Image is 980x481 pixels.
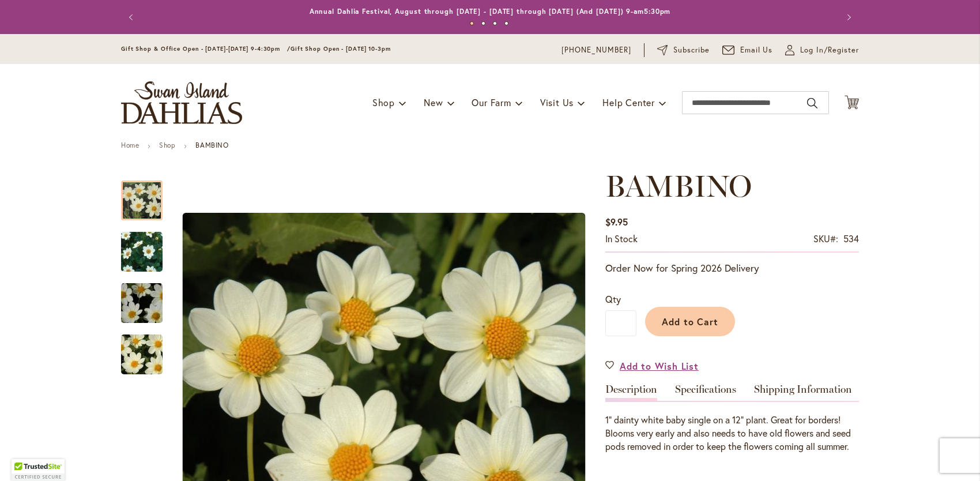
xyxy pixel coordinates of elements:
a: Home [121,141,139,149]
a: Shop [159,141,175,149]
span: Visit Us [540,96,574,108]
span: Log In/Register [800,44,859,56]
span: New [424,96,443,108]
span: Add to Cart [662,315,719,328]
a: Add to Wish List [605,359,699,373]
span: Shop [372,96,395,108]
span: In stock [605,232,638,245]
a: Log In/Register [785,44,859,56]
img: BAMBINO [100,276,183,331]
span: Gift Shop Open - [DATE] 10-3pm [291,45,391,52]
span: Add to Wish List [620,359,699,373]
button: 4 of 4 [504,21,508,25]
span: BAMBINO [605,168,752,204]
strong: SKU [813,232,838,245]
a: Specifications [675,384,736,401]
div: Detailed Product Info [605,384,859,453]
span: Subscribe [673,44,710,56]
div: BAMBINO [121,272,174,323]
div: 1" dainty white baby single on a 12" plant. Great for borders! Blooms very early and also needs t... [605,414,859,453]
span: Email Us [740,44,773,56]
strong: BAMBINO [195,141,228,149]
button: 1 of 4 [470,21,474,25]
a: Shipping Information [754,384,852,401]
a: store logo [121,81,242,124]
div: BAMBINO [121,323,163,374]
div: 534 [843,232,859,246]
div: BAMBINO [121,220,174,272]
div: BAMBINO [121,169,174,220]
a: Email Us [722,44,773,56]
button: Next [836,6,859,29]
a: [PHONE_NUMBER] [561,44,631,56]
button: Add to Cart [645,307,735,336]
a: Subscribe [657,44,710,56]
span: $9.95 [605,216,628,228]
span: Our Farm [472,96,511,108]
img: BAMBINO [100,217,183,287]
span: Help Center [602,96,655,108]
button: Previous [121,6,144,29]
div: Availability [605,232,638,246]
span: Gift Shop & Office Open - [DATE]-[DATE] 9-4:30pm / [121,45,291,52]
button: 3 of 4 [493,21,497,25]
p: Order Now for Spring 2026 Delivery [605,261,859,275]
span: Qty [605,293,621,305]
a: Description [605,384,657,401]
iframe: Launch Accessibility Center [9,440,41,472]
button: 2 of 4 [481,21,485,25]
a: Annual Dahlia Festival, August through [DATE] - [DATE] through [DATE] (And [DATE]) 9-am5:30pm [310,7,671,16]
img: BAMBINO [100,327,183,382]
